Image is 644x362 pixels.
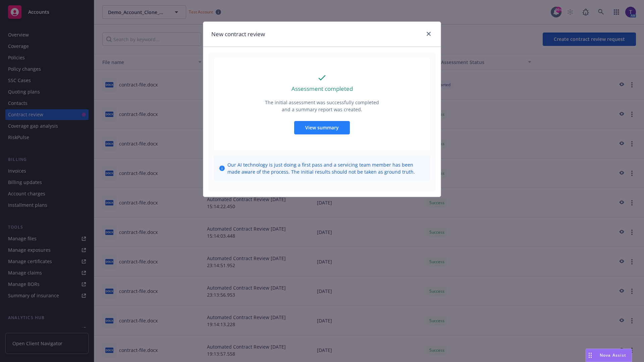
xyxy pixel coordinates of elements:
span: Our AI technology is just doing a first pass and a servicing team member has been made aware of t... [227,161,425,175]
span: View summary [305,124,339,131]
p: Assessment completed [291,84,353,93]
a: close [425,30,433,38]
button: View summary [294,121,350,134]
div: Drag to move [586,349,594,362]
h1: New contract review [211,30,265,39]
button: Nova Assist [586,349,632,362]
span: Nova Assist [600,352,626,358]
p: The initial assessment was successfully completed and a summary report was created. [264,99,380,113]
